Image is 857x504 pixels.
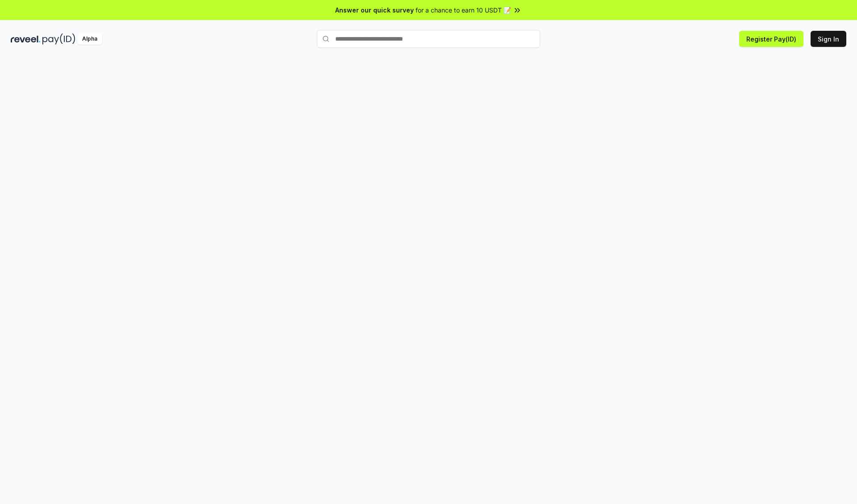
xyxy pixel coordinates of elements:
img: reveel_dark [11,33,41,45]
span: Answer our quick survey [335,5,414,15]
button: Sign In [811,31,846,47]
button: Register Pay(ID) [739,31,803,47]
div: Alpha [77,33,102,45]
span: for a chance to earn 10 USDT 📝 [416,5,511,15]
img: pay_id [42,33,75,45]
